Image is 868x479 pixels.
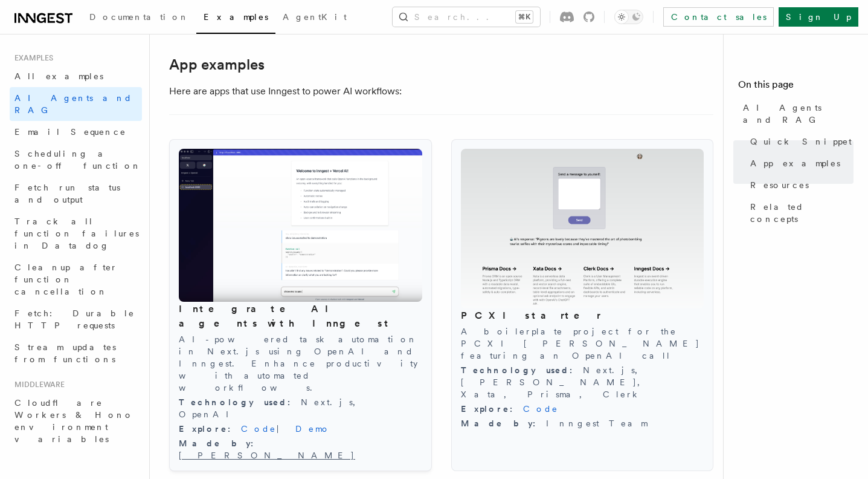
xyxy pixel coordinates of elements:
[10,121,142,143] a: Email Sequence
[179,424,241,434] span: Explore :
[179,397,301,407] span: Technology used :
[779,7,858,27] a: Sign Up
[750,135,852,148] span: Quick Snippet
[10,87,142,121] a: AI Agents and RAG
[461,417,704,429] div: Inngest Team
[750,179,809,191] span: Resources
[745,174,854,196] a: Resources
[738,77,854,97] h4: On this page
[10,210,142,256] a: Track all function failures in Datadog
[10,177,142,210] a: Fetch run status and output
[750,157,840,169] span: App examples
[179,302,422,331] h3: Integrate AI agents with Inngest
[10,143,142,177] a: Scheduling a one-off function
[179,451,355,460] a: [PERSON_NAME]
[179,438,264,448] span: Made by :
[14,217,139,250] span: Track all function failures in Datadog
[275,4,354,33] a: AgentKit
[169,83,652,100] p: Here are apps that use Inngest to power AI workflows:
[14,398,133,444] span: Cloudflare Workers & Hono environment variables
[10,302,142,336] a: Fetch: Durable HTTP requests
[14,183,120,204] span: Fetch run status and output
[461,404,523,414] span: Explore :
[461,365,583,375] span: Technology used :
[89,12,189,22] span: Documentation
[614,10,643,24] button: Toggle dark mode
[196,4,275,34] a: Examples
[10,336,142,370] a: Stream updates from functions
[461,308,704,323] h3: PCXI starter
[461,149,704,309] img: PCXI starter
[283,12,347,22] span: AgentKit
[14,71,103,81] span: All examples
[738,97,854,131] a: AI Agents and RAG
[516,11,533,23] kbd: ⌘K
[10,380,65,389] span: Middleware
[14,262,118,296] span: Cleanup after function cancellation
[14,308,135,330] span: Fetch: Durable HTTP requests
[663,7,774,27] a: Contact sales
[179,333,422,394] p: AI-powered task automation in Next.js using OpenAI and Inngest. Enhance productivity with automat...
[745,152,854,174] a: App examples
[461,364,704,400] div: Next.js, [PERSON_NAME], Xata, Prisma, Clerk
[295,424,330,434] a: Demo
[204,12,268,22] span: Examples
[179,423,422,435] div: |
[10,256,142,302] a: Cleanup after function cancellation
[393,7,540,27] button: Search...⌘K
[10,392,142,450] a: Cloudflare Workers & Hono environment variables
[745,196,854,230] a: Related concepts
[14,93,132,115] span: AI Agents and RAG
[14,342,116,364] span: Stream updates from functions
[82,4,196,33] a: Documentation
[743,102,854,126] span: AI Agents and RAG
[179,149,422,302] img: Integrate AI agents with Inngest
[10,53,53,63] span: Examples
[745,131,854,152] a: Quick Snippet
[179,396,422,420] div: Next.js, OpenAI
[169,56,265,73] a: App examples
[241,424,277,434] a: Code
[14,149,141,171] span: Scheduling a one-off function
[10,65,142,87] a: All examples
[461,325,704,362] p: A boilerplate project for the PCXI [PERSON_NAME] featuring an OpenAI call
[523,404,559,414] a: Code
[750,201,854,225] span: Related concepts
[14,127,126,137] span: Email Sequence
[461,419,546,428] span: Made by :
